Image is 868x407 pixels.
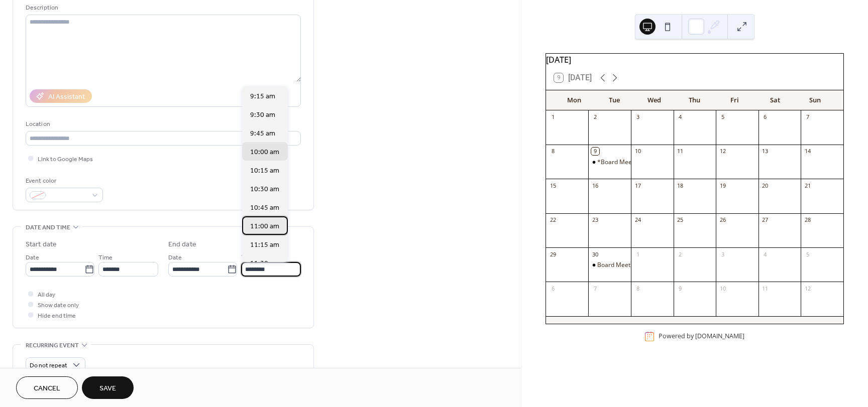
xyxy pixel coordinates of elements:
div: Board Meeting [597,261,639,269]
div: 16 [591,182,599,189]
div: 9 [677,285,684,292]
span: 10:30 am [250,184,279,195]
div: 13 [762,148,769,155]
div: Tue [594,90,634,110]
div: 19 [719,182,726,189]
div: 24 [634,216,641,224]
button: Cancel [16,376,78,399]
div: 6 [549,285,557,292]
span: 9:30 am [250,110,275,120]
span: 10:15 am [250,166,279,176]
div: 1 [634,250,641,258]
span: 11:15 am [250,240,279,250]
span: 11:00 am [250,221,279,232]
div: 14 [804,148,811,155]
div: 8 [634,285,641,292]
div: 4 [762,250,769,258]
div: 26 [719,216,726,224]
div: Board Meeting [588,261,631,269]
div: 11 [762,285,769,292]
span: Time [98,252,113,263]
div: 4 [677,113,684,121]
div: 28 [804,216,811,224]
div: 8 [549,148,557,155]
div: 21 [804,182,811,189]
span: 10:00 am [250,147,279,158]
div: 29 [549,250,557,258]
div: 1 [549,113,557,121]
div: 25 [677,216,684,224]
div: 23 [591,216,599,224]
div: 7 [591,285,599,292]
span: 9:15 am [250,91,275,102]
div: 5 [719,113,726,121]
div: Location [26,119,299,129]
div: Sat [755,90,795,110]
div: Start date [26,239,57,250]
div: 2 [677,250,684,258]
div: 17 [634,182,641,189]
div: Mon [554,90,594,110]
div: 3 [719,250,726,258]
div: Sun [795,90,835,110]
span: Cancel [34,383,60,394]
div: 30 [591,250,599,258]
div: Fri [715,90,755,110]
div: *Board Meeting [597,158,642,167]
span: Time [241,252,255,263]
div: End date [168,239,196,250]
span: 11:30 am [250,258,279,269]
span: Do not repeat [30,360,67,371]
div: 11 [677,148,684,155]
div: 12 [719,148,726,155]
span: 10:45 am [250,203,279,213]
div: 15 [549,182,557,189]
button: Save [82,376,134,399]
div: 10 [719,285,726,292]
div: 18 [677,182,684,189]
div: 3 [634,113,641,121]
div: Thu [675,90,715,110]
span: Date [26,252,39,263]
div: 20 [762,182,769,189]
div: Description [26,3,299,13]
span: Date [168,252,182,263]
div: 6 [762,113,769,121]
div: [DATE] [546,54,843,66]
span: 9:45 am [250,128,275,139]
span: Hide end time [38,311,76,321]
span: Recurring event [26,340,79,351]
span: Show date only [38,300,79,311]
div: 5 [804,250,811,258]
div: 10 [634,148,641,155]
div: 2 [591,113,599,121]
div: Powered by [659,332,744,341]
span: Save [99,383,116,394]
div: 9 [591,148,599,155]
div: *Board Meeting [588,158,631,167]
div: 22 [549,216,557,224]
div: 27 [762,216,769,224]
span: Date and time [26,222,70,233]
span: Link to Google Maps [38,154,93,165]
div: Event color [26,176,101,186]
div: 12 [804,285,811,292]
div: Wed [634,90,675,110]
a: [DOMAIN_NAME] [695,332,744,341]
div: 7 [804,113,811,121]
span: All day [38,290,55,300]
